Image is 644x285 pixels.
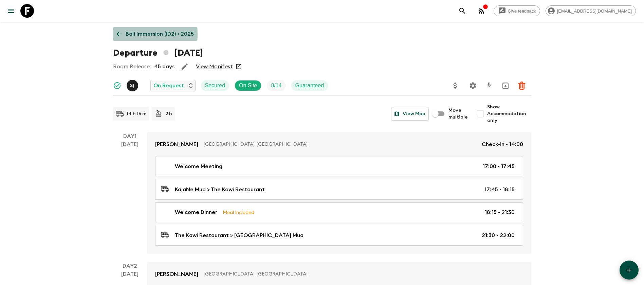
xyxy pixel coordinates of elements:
[499,79,512,92] button: Archive (Completed, Cancelled or Unsynced Departures only)
[113,82,121,90] svg: Synced Successfully
[553,8,636,14] span: [EMAIL_ADDRESS][DOMAIN_NAME]
[113,132,147,140] p: Day 1
[175,185,265,194] p: KajaNe Mua > The Kawi Restaurant
[153,82,184,90] p: On Request
[130,83,134,88] p: S (
[391,107,429,121] button: View Map
[155,157,523,176] a: Welcome Meeting17:00 - 17:45
[113,46,203,60] h1: Departure [DATE]
[515,79,529,92] button: Delete
[483,162,515,171] p: 17:00 - 17:45
[175,208,217,216] p: Welcome Dinner
[482,231,515,239] p: 21:30 - 22:00
[121,140,139,254] div: [DATE]
[155,179,523,200] a: KajaNe Mua > The Kawi Restaurant17:45 - 18:15
[175,231,303,239] p: The Kawi Restaurant > [GEOGRAPHIC_DATA] Mua
[239,82,257,90] p: On Site
[504,8,540,14] span: Give feedback
[466,79,480,92] button: Settings
[201,80,229,91] div: Secured
[155,202,523,222] a: Welcome DinnerMeal Included18:15 - 21:30
[448,107,468,121] span: Move multiple
[127,80,140,91] button: S(
[154,63,174,71] p: 45 days
[205,82,225,90] p: Secured
[165,110,172,117] p: 2 h
[546,5,636,16] div: [EMAIL_ADDRESS][DOMAIN_NAME]
[175,162,222,171] p: Welcome Meeting
[267,80,286,91] div: Trip Fill
[155,140,198,148] p: [PERSON_NAME]
[223,209,254,216] p: Meal Included
[456,4,469,18] button: search adventures
[4,4,18,18] button: menu
[155,225,523,246] a: The Kawi Restaurant > [GEOGRAPHIC_DATA] Mua21:30 - 22:00
[494,5,540,16] a: Give feedback
[113,63,151,71] p: Room Release:
[147,132,531,157] a: [PERSON_NAME][GEOGRAPHIC_DATA], [GEOGRAPHIC_DATA]Check-in - 14:00
[482,140,523,148] p: Check-in - 14:00
[127,82,140,87] span: Shandy (Putu) Sandhi Astra Juniawan
[487,104,531,124] span: Show Accommodation only
[271,82,281,90] p: 8 / 14
[295,82,324,90] p: Guaranteed
[196,63,233,70] a: View Manifest
[204,271,518,278] p: [GEOGRAPHIC_DATA], [GEOGRAPHIC_DATA]
[484,185,515,194] p: 17:45 - 18:15
[485,208,515,216] p: 18:15 - 21:30
[155,270,198,278] p: [PERSON_NAME]
[204,141,476,148] p: [GEOGRAPHIC_DATA], [GEOGRAPHIC_DATA]
[113,27,198,41] a: Bali Immersion (ID2) • 2025
[127,110,146,117] p: 14 h 15 m
[113,262,147,270] p: Day 2
[126,30,194,38] p: Bali Immersion (ID2) • 2025
[482,79,496,92] button: Download CSV
[448,79,462,92] button: Update Price, Early Bird Discount and Costs
[235,80,261,91] div: On Site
